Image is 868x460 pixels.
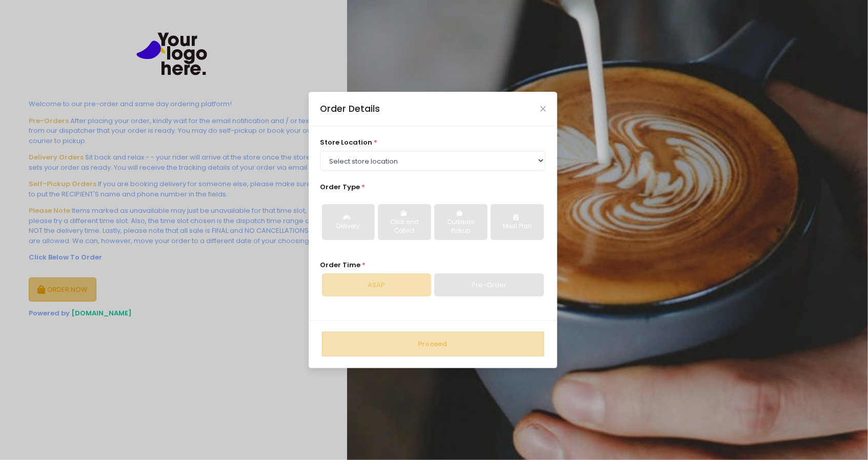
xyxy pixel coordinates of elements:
button: Proceed [322,332,544,356]
div: Click and Collect [385,218,423,236]
span: Order Type [320,182,360,192]
button: Close [540,106,546,111]
span: Order Time [320,260,360,270]
div: Order Details [320,102,380,115]
span: store location [320,137,372,147]
div: Curbside Pickup [441,218,480,236]
div: Meal Plan [498,222,536,231]
button: Curbside Pickup [434,204,487,240]
div: Delivery [329,222,368,231]
button: Meal Plan [491,204,543,240]
button: Click and Collect [378,204,431,240]
button: Delivery [322,204,375,240]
